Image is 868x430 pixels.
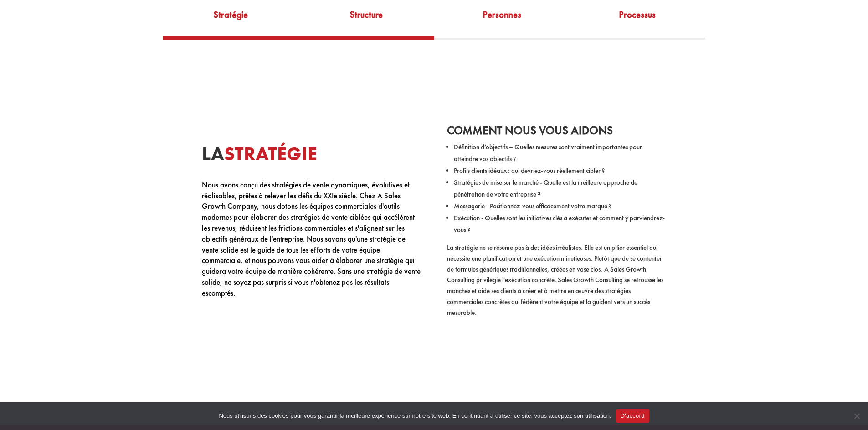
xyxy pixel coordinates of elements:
[454,166,605,175] font: Profils clients idéaux : qui devriez-vous réellement cibler ?
[454,178,637,199] font: Stratégies de mise sur le marché - Quelle est la meilleure approche de pénétration de votre entre...
[202,180,421,298] font: Nous avons conçu des stratégies de vente dynamiques, évolutives et réalisables, prêtes à relever ...
[224,141,317,166] font: stratégie
[298,4,434,36] a: Structure
[483,9,521,20] font: Personnes
[852,411,861,420] span: Non
[454,202,612,211] font: Messagerie - Positionnez-vous efficacement votre marque ?
[447,243,663,317] font: La stratégie ne se résume pas à des idées irréalistes. Elle est un pilier essentiel qui nécessite...
[454,213,665,234] font: Exécution - Quelles sont les initiatives clés à exécuter et comment y parviendrez-vous ?
[214,9,248,20] font: Stratégie
[619,9,656,20] font: Processus
[616,409,649,423] button: D'accord
[454,142,642,163] font: Définition d’objectifs – Quelles mesures sont vraiment importantes pour atteindre vos objectifs ?
[570,4,705,36] a: Processus
[621,412,645,419] font: D'accord
[202,141,224,166] font: La
[447,123,613,138] font: COMMENT NOUS VOUS AIDONS
[350,9,383,20] font: Structure
[219,412,611,419] font: Nous utilisons des cookies pour vous garantir la meilleure expérience sur notre site web. En cont...
[434,4,570,36] a: Personnes
[163,4,299,36] a: Stratégie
